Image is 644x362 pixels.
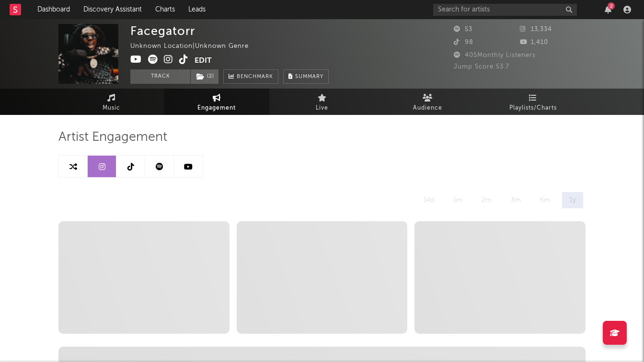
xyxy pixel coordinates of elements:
[605,6,611,13] button: 2
[446,192,470,208] div: 1m
[58,89,164,115] a: Music
[454,64,509,70] span: Jump Score: 53.7
[520,39,548,45] span: 1,410
[608,2,615,10] div: 2
[433,4,577,16] input: Search for artists
[562,192,583,208] div: 1y
[237,71,273,83] span: Benchmark
[190,69,219,84] span: ( 2 )
[197,102,236,114] span: Engagement
[58,132,167,143] span: Artist Engagement
[509,102,557,114] span: Playlists/Charts
[103,102,120,114] span: Music
[130,41,260,52] div: Unknown Location | Unknown Genre
[454,39,473,45] span: 98
[504,192,528,208] div: 3m
[223,69,278,84] a: Benchmark
[316,102,328,114] span: Live
[195,55,212,67] button: Edit
[295,74,323,79] span: Summary
[474,192,499,208] div: 2m
[164,89,269,115] a: Engagement
[520,26,552,33] span: 13,334
[130,69,190,84] button: Track
[454,52,536,58] span: 405 Monthly Listeners
[375,89,480,115] a: Audience
[454,26,472,33] span: 53
[283,69,329,84] button: Summary
[416,192,441,208] div: 14d
[533,192,557,208] div: 6m
[191,69,218,84] button: (2)
[269,89,375,115] a: Live
[130,24,195,38] div: Facegatorr
[413,102,442,114] span: Audience
[480,89,586,115] a: Playlists/Charts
